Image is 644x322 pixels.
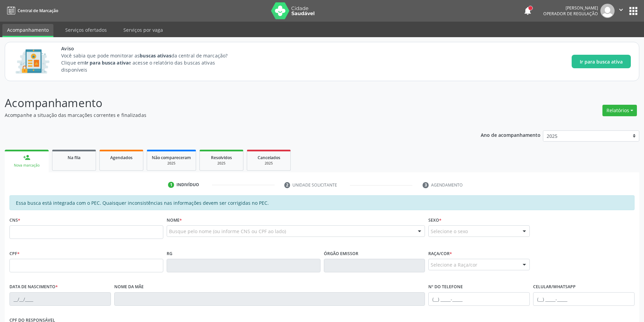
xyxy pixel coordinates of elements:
a: Central de Marcação [5,5,58,16]
input: (__) _____-_____ [533,292,635,306]
label: Celular/WhatsApp [533,282,576,292]
a: Serviços ofertados [61,24,112,36]
i:  [617,6,625,14]
label: Sexo [428,215,442,225]
span: Cancelados [258,155,280,160]
input: (__) _____-_____ [428,292,530,306]
label: Órgão emissor [324,248,358,259]
span: Operador de regulação [543,11,598,17]
label: Nome da mãe [114,282,144,292]
a: Serviços por vaga [119,24,168,36]
p: Acompanhe a situação das marcações correntes e finalizadas [5,112,449,119]
label: CNS [9,215,20,225]
span: Na fila [68,155,80,160]
label: Data de nascimento [9,282,58,292]
span: Agendados [110,155,133,160]
label: CPF [9,248,20,259]
div: 1 [168,182,174,188]
span: Selecione o sexo [431,228,468,235]
button: Ir para busca ativa [572,55,631,68]
p: Acompanhamento [5,95,449,112]
div: Indivíduo [176,182,199,188]
div: 2025 [205,161,238,166]
button:  [615,4,627,18]
p: Você sabia que pode monitorar as da central de marcação? Clique em e acesse o relatório das busca... [61,52,240,73]
a: Acompanhamento [2,24,53,37]
span: Ir para busca ativa [580,58,623,65]
p: Ano de acompanhamento [481,130,541,139]
div: Essa busca está integrada com o PEC. Quaisquer inconsistências nas informações devem ser corrigid... [9,195,635,210]
input: __/__/____ [9,292,111,306]
div: [PERSON_NAME] [543,5,598,11]
button: apps [627,5,639,17]
button: Relatórios [602,105,637,116]
button: notifications [523,6,532,16]
img: img [600,4,615,18]
strong: buscas ativas [140,52,171,59]
strong: Ir para busca ativa [85,59,128,66]
div: 2025 [152,161,191,166]
span: Central de Marcação [18,8,58,14]
span: Aviso [61,45,240,52]
span: Não compareceram [152,155,191,160]
div: person_add [23,154,30,161]
div: 2025 [252,161,286,166]
label: Nº do Telefone [428,282,463,292]
span: Busque pelo nome (ou informe CNS ou CPF ao lado) [169,228,286,235]
div: Nova marcação [9,163,44,168]
label: Nome [167,215,182,225]
label: Raça/cor [428,248,452,259]
label: RG [167,248,172,259]
span: Selecione a Raça/cor [431,261,477,268]
img: Imagem de CalloutCard [13,46,52,77]
span: Resolvidos [211,155,232,160]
